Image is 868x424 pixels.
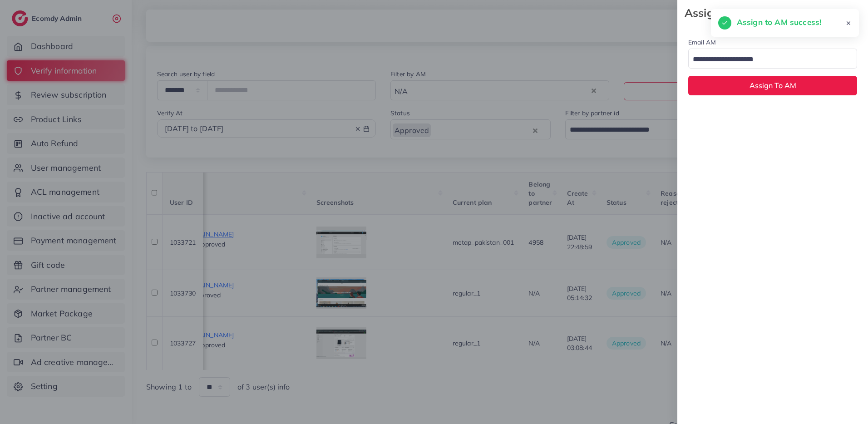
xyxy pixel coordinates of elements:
[690,53,845,67] input: Search for option
[688,49,857,68] div: Search for option
[843,4,861,22] svg: x
[737,16,821,28] h5: Assign to AM success!
[843,4,861,22] button: Close
[685,5,843,21] strong: Assign To AM
[688,38,716,47] label: Email AM
[688,76,857,95] button: Assign To AM
[750,81,796,90] span: Assign To AM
